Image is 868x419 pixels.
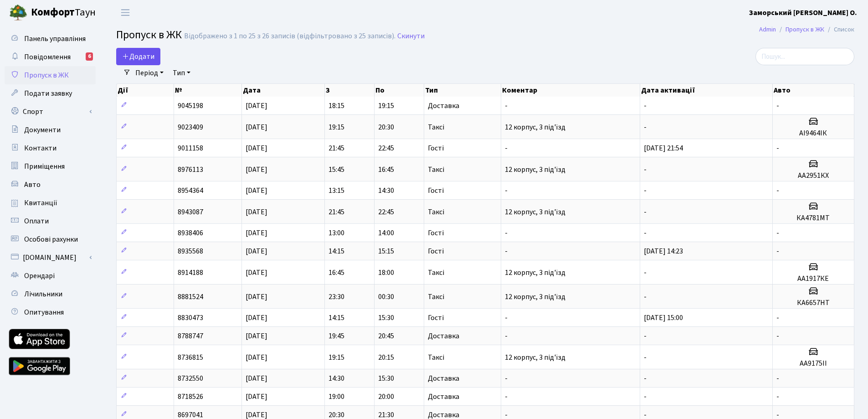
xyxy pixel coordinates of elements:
span: Гості [428,187,444,194]
span: 18:00 [378,268,394,278]
span: - [644,373,647,383]
a: Приміщення [5,157,96,176]
span: 8788747 [178,331,203,341]
span: - [505,186,508,196]
span: 21:45 [329,207,344,217]
nav: breadcrumb [745,20,868,39]
span: 00:30 [378,292,394,302]
span: Опитування [24,307,64,317]
span: - [644,122,647,132]
a: Заморський [PERSON_NAME] О. [749,7,857,18]
span: Повідомлення [24,52,71,62]
span: 8943087 [178,207,203,217]
a: [DOMAIN_NAME] [5,248,96,267]
h5: АІ9464ІК [776,129,850,138]
h5: КА6657НТ [776,299,850,307]
th: Дії [117,84,174,97]
span: 19:45 [329,331,344,341]
a: Спорт [5,103,96,121]
span: - [776,246,779,256]
span: 8830473 [178,313,203,323]
span: 14:30 [378,186,394,196]
a: Особові рахунки [5,230,96,248]
span: - [505,246,508,256]
span: 19:15 [329,352,344,362]
th: З [325,84,375,97]
b: Заморський [PERSON_NAME] О. [749,8,857,18]
span: 22:45 [378,207,394,217]
span: Авто [24,180,41,190]
th: По [375,84,424,97]
span: Квитанції [24,198,57,208]
span: 19:15 [378,101,394,111]
span: Контакти [24,143,56,153]
span: - [505,101,508,111]
span: 12 корпус, 3 під'їзд [505,122,565,132]
span: [DATE] [246,292,267,302]
button: Переключити навігацію [114,5,137,20]
span: [DATE] [246,143,267,153]
span: 19:15 [329,122,344,132]
span: Доставка [428,393,459,400]
span: - [505,331,508,341]
span: 19:00 [329,392,344,402]
span: - [776,392,779,402]
span: - [776,186,779,196]
span: 20:00 [378,392,394,402]
li: Список [824,25,854,35]
span: - [776,331,779,341]
span: [DATE] [246,207,267,217]
span: 12 корпус, 3 під'їзд [505,268,565,278]
span: 20:45 [378,331,394,341]
a: Повідомлення6 [5,48,96,66]
span: 14:15 [329,313,344,323]
a: Панель управління [5,30,96,48]
span: Панель управління [24,34,86,44]
span: 12 корпус, 3 під'їзд [505,165,565,175]
a: Тип [169,65,194,81]
span: - [505,143,508,153]
span: 8976113 [178,165,203,175]
span: 12 корпус, 3 під'їзд [505,352,565,362]
span: - [505,373,508,383]
a: Пропуск в ЖК [5,66,96,84]
span: - [644,331,647,341]
span: - [776,228,779,238]
span: Доставка [428,375,459,382]
span: - [776,373,779,383]
span: Доставка [428,332,459,340]
span: - [644,352,647,362]
span: 16:45 [329,268,344,278]
span: 14:00 [378,228,394,238]
span: - [644,207,647,217]
span: Подати заявку [24,88,72,98]
a: Авто [5,176,96,194]
h5: КА4781МТ [776,214,850,222]
span: 20:15 [378,352,394,362]
span: - [644,165,647,175]
span: - [505,392,508,402]
h5: АА2951КХ [776,171,850,180]
span: 16:45 [378,165,394,175]
span: - [505,228,508,238]
a: Лічильники [5,285,96,303]
span: Доставка [428,411,459,419]
span: [DATE] 15:00 [644,313,683,323]
span: 12 корпус, 3 під'їзд [505,292,565,302]
span: 8935568 [178,246,203,256]
a: Контакти [5,139,96,157]
th: № [174,84,242,97]
span: Таун [31,5,96,21]
span: Гості [428,145,444,152]
a: Скинути [397,32,425,41]
span: [DATE] 14:23 [644,246,683,256]
input: Пошук... [755,48,854,65]
span: - [644,228,647,238]
span: Пропуск в ЖК [24,70,69,80]
a: Квитанції [5,194,96,212]
a: Опитування [5,303,96,321]
span: [DATE] [246,101,267,111]
span: - [644,101,647,111]
span: [DATE] [246,165,267,175]
span: Приміщення [24,161,65,171]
